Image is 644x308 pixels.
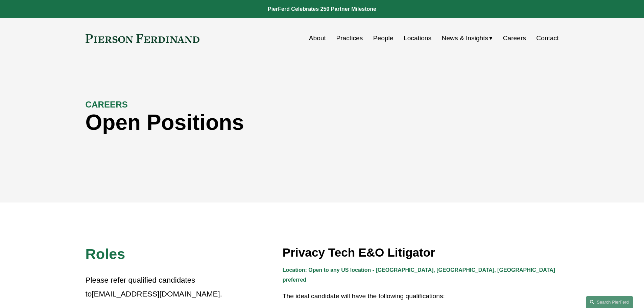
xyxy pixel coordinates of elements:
span: News & Insights [442,32,488,44]
h1: Open Positions [86,110,440,135]
p: The ideal candidate will have the following qualifications: [283,290,559,302]
a: Search this site [586,296,633,308]
span: Roles [86,246,125,262]
a: [EMAIL_ADDRESS][DOMAIN_NAME] [92,290,220,298]
h3: Privacy Tech E&O Litigator [283,245,559,260]
p: Please refer qualified candidates to . [86,274,223,301]
a: folder dropdown [442,32,493,45]
a: Locations [404,32,431,45]
strong: Location: Open to any US location - [GEOGRAPHIC_DATA], [GEOGRAPHIC_DATA], [GEOGRAPHIC_DATA] prefe... [283,267,557,283]
a: People [373,32,393,45]
a: Careers [503,32,526,45]
strong: CAREERS [86,100,128,109]
a: Contact [536,32,558,45]
a: About [309,32,326,45]
a: Practices [336,32,363,45]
